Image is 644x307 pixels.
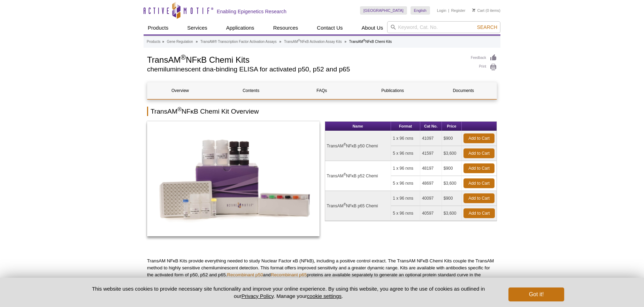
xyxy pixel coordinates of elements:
[325,131,391,161] td: TransAM NFκB p50 Chemi
[391,146,420,161] td: 5 x 96 rxns
[391,206,420,221] td: 5 x 96 rxns
[448,6,449,15] li: |
[442,122,462,131] th: Price
[463,133,495,143] a: Add to Cart
[420,161,442,176] td: 48197
[471,63,497,71] a: Print
[167,39,193,45] a: Gene Regulation
[463,208,495,218] a: Add to Cart
[472,8,475,12] img: Your Cart
[227,272,263,277] a: Recombinant p50
[196,40,198,44] li: »
[508,287,564,301] button: Got it!
[391,122,420,131] th: Format
[218,82,284,99] a: Contents
[217,8,286,15] h2: Enabling Epigenetics Research
[451,8,465,13] a: Register
[325,191,391,221] td: TransAM NFκB p65 Chemi
[391,131,420,146] td: 1 x 96 rxns
[147,54,464,64] h1: TransAM NFκB Chemi Kits
[391,176,420,191] td: 5 x 96 rxns
[147,121,320,238] a: TransAM® NFκB Chemi Kits
[298,39,300,42] sup: ®
[344,202,346,206] sup: ®
[477,24,497,30] span: Search
[463,163,495,173] a: Add to Cart
[177,106,182,112] sup: ®
[420,131,442,146] td: 41097
[420,146,442,161] td: 41597
[391,161,420,176] td: 1 x 96 rxns
[360,6,407,15] a: [GEOGRAPHIC_DATA]
[183,21,212,34] a: Services
[442,146,462,161] td: $3,600
[363,39,365,42] sup: ®
[279,40,282,44] li: »
[411,6,430,15] a: English
[147,39,160,45] a: Products
[144,21,172,34] a: Products
[147,258,497,285] p: TransAM NFκB Kits provide everything needed to study Nuclear Factor κB (NFkB), including a positi...
[442,191,462,206] td: $900
[269,21,302,34] a: Resources
[307,293,342,299] button: cookie settings
[242,293,274,299] a: Privacy Policy
[325,161,391,191] td: TransAM NFκB p52 Chemi
[313,21,347,34] a: Contact Us
[442,206,462,221] td: $3,600
[420,206,442,221] td: 40597
[284,39,342,45] a: TransAM®NFκB Activation Assay Kits
[80,285,497,300] p: This website uses cookies to provide necessary site functionality and improve your online experie...
[325,122,391,131] th: Name
[345,40,347,44] li: »
[472,8,484,13] a: Cart
[463,193,495,203] a: Add to Cart
[475,24,499,30] button: Search
[437,8,446,13] a: Login
[147,82,213,99] a: Overview
[442,176,462,191] td: $3,600
[360,82,426,99] a: Publications
[442,161,462,176] td: $900
[271,272,307,277] a: Recombinant p65
[420,176,442,191] td: 48697
[420,122,442,131] th: Cat No.
[147,107,497,116] h2: TransAM NFκB Chemi Kit Overview
[358,21,388,34] a: About Us
[431,82,496,99] a: Documents
[387,21,500,33] input: Keyword, Cat. No.
[349,40,392,44] li: TransAM NFκB Chemi Kits
[147,121,320,236] img: TransAM® NFκB Chemi Kits
[344,143,346,146] sup: ®
[181,53,186,61] sup: ®
[162,40,164,44] li: »
[391,191,420,206] td: 1 x 96 rxns
[442,131,462,146] td: $900
[463,148,495,158] a: Add to Cart
[471,54,497,62] a: Feedback
[200,39,277,45] a: TransAM® Transcription Factor Activation Assays
[344,172,346,176] sup: ®
[222,21,259,34] a: Applications
[463,178,495,188] a: Add to Cart
[472,6,500,15] li: (0 items)
[420,191,442,206] td: 40097
[147,66,464,72] h2: chemiluminescent dna-binding ELISA for activated p50, p52 and p65
[289,82,354,99] a: FAQs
